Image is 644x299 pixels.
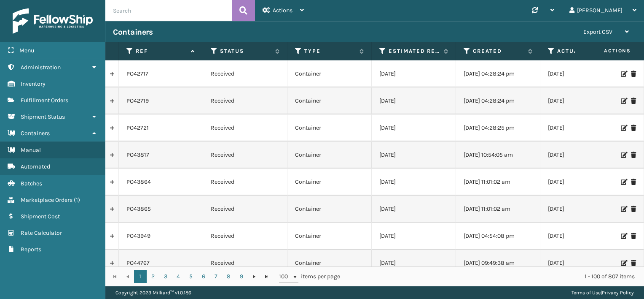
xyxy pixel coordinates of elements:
i: Delete [631,152,636,158]
span: Shipment Status [21,113,65,120]
td: [DATE] [372,141,456,169]
span: Administration [21,64,61,71]
i: Delete [631,125,636,131]
span: Batches [21,180,42,187]
a: PO42717 [126,70,148,78]
i: Delete [631,71,636,77]
td: [DATE] 11:01:02 am [456,169,540,196]
i: Edit [621,206,626,212]
td: [DATE] 04:54:08 pm [456,223,540,250]
i: Delete [631,233,636,239]
a: 9 [235,270,248,283]
a: 7 [210,270,223,283]
a: Privacy Policy [602,290,634,296]
i: Edit [621,98,626,104]
label: Status [220,47,271,55]
td: Received [203,141,287,169]
a: Go to the last page [260,270,273,283]
td: [DATE] 11:01:02 am [456,196,540,223]
span: Reports [21,246,41,253]
i: Edit [621,71,626,77]
td: Container [287,169,372,196]
td: Received [203,114,287,141]
i: Delete [631,260,636,266]
td: [DATE] 04:28:25 pm [456,114,540,141]
td: Received [203,223,287,250]
label: Actual Receiving Date [557,47,608,55]
td: Container [287,60,372,87]
span: Export CSV [583,28,612,35]
td: [DATE] [540,141,625,169]
td: Container [287,141,372,169]
span: Fulfillment Orders [21,97,68,104]
i: Edit [621,179,626,185]
h3: Containers [113,27,153,37]
span: 100 [279,272,292,281]
td: [DATE] [372,87,456,114]
a: PO42721 [126,124,149,132]
span: Marketplace Orders [21,196,72,204]
td: [DATE] [372,250,456,277]
p: Copyright 2023 Milliard™ v 1.0.186 [115,286,191,299]
a: 8 [223,270,235,283]
label: Created [473,47,524,55]
a: 2 [147,270,159,283]
a: 4 [172,270,185,283]
span: Actions [577,44,636,58]
td: Received [203,87,287,114]
td: [DATE] 10:54:05 am [456,141,540,169]
label: Estimated Receiving Date [389,47,440,55]
span: Manual [21,147,41,154]
a: PO43817 [126,151,149,159]
td: [DATE] [372,60,456,87]
span: Actions [273,7,292,14]
a: PO42719 [126,97,149,105]
span: Inventory [21,80,46,87]
td: [DATE] [540,223,625,250]
span: Automated [21,163,50,170]
td: Received [203,169,287,196]
span: Go to the last page [263,273,270,280]
span: ( 1 ) [74,196,80,204]
i: Delete [631,179,636,185]
a: PO43864 [126,178,151,186]
td: [DATE] 09:49:38 am [456,250,540,277]
span: Shipment Cost [21,213,60,220]
td: [DATE] [372,114,456,141]
td: Container [287,87,372,114]
td: Received [203,250,287,277]
div: | [572,286,634,299]
a: Go to the next page [248,270,260,283]
a: Terms of Use [572,290,601,296]
i: Edit [621,152,626,158]
td: Container [287,250,372,277]
td: [DATE] [540,87,625,114]
td: [DATE] [372,169,456,196]
td: Received [203,196,287,223]
td: [DATE] [372,196,456,223]
span: items per page [279,270,341,283]
td: [DATE] [372,223,456,250]
td: Container [287,223,372,250]
td: [DATE] [540,169,625,196]
span: Go to the next page [251,273,258,280]
td: Received [203,60,287,87]
a: PO44767 [126,259,150,267]
span: Menu [19,47,34,54]
img: logo [13,8,93,34]
td: [DATE] 04:28:24 pm [456,60,540,87]
a: 6 [197,270,210,283]
i: Edit [621,233,626,239]
td: Container [287,114,372,141]
a: 3 [159,270,172,283]
label: Ref [136,47,187,55]
i: Delete [631,206,636,212]
td: Container [287,196,372,223]
td: [DATE] [540,114,625,141]
span: Rate Calculator [21,229,62,236]
span: Containers [21,130,50,137]
i: Edit [621,125,626,131]
td: [DATE] [540,60,625,87]
i: Edit [621,260,626,266]
td: [DATE] [540,250,625,277]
